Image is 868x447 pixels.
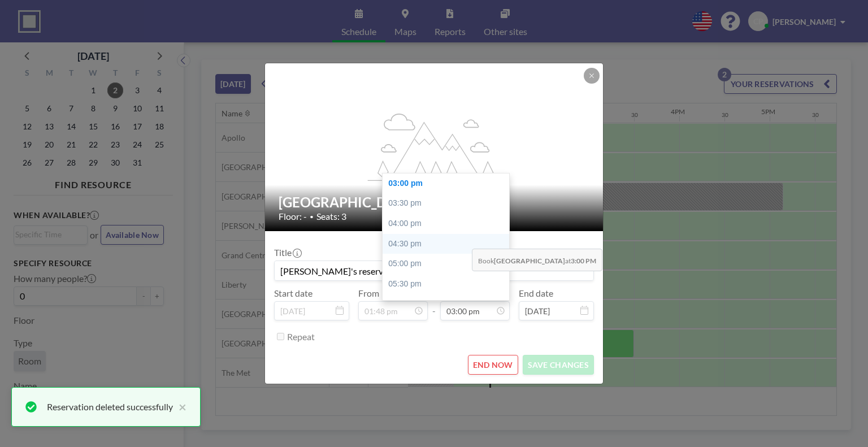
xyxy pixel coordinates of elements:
div: 05:30 pm [383,274,515,294]
span: Seats: 3 [316,211,346,222]
div: 04:30 pm [383,234,515,254]
label: Repeat [287,331,315,342]
h2: [GEOGRAPHIC_DATA] [279,194,591,211]
span: Floor: - [279,211,307,222]
div: 05:00 pm [383,254,515,274]
button: close [173,400,186,414]
button: END NOW [468,355,518,375]
b: [GEOGRAPHIC_DATA] [494,257,565,265]
span: Book at [472,249,602,271]
div: 04:00 pm [383,214,515,234]
b: 3:00 PM [571,257,596,265]
input: (No title) [275,261,593,280]
div: Reservation deleted successfully [47,400,173,414]
label: Title [274,247,301,258]
div: 03:00 pm [383,173,515,194]
label: Start date [274,288,313,299]
div: 06:00 pm [383,294,515,314]
label: End date [519,288,553,299]
span: • [310,212,314,221]
button: SAVE CHANGES [523,355,594,375]
span: - [432,292,436,316]
div: 03:30 pm [383,193,515,214]
label: From [358,288,379,299]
